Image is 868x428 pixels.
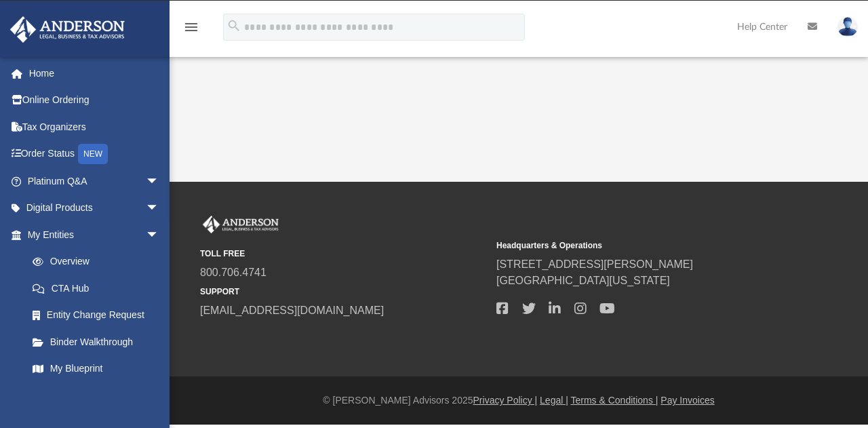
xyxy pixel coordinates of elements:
[200,216,281,233] img: Anderson Advisors Platinum Portal
[226,18,241,33] i: search
[837,17,858,37] img: User Pic
[6,16,129,43] img: Anderson Advisors Platinum Portal
[9,195,180,222] a: Digital Productsarrow_drop_down
[146,168,173,195] span: arrow_drop_down
[496,275,670,286] a: [GEOGRAPHIC_DATA][US_STATE]
[496,258,693,270] a: [STREET_ADDRESS][PERSON_NAME]
[473,395,538,406] a: Privacy Policy |
[496,239,783,252] small: Headquarters & Operations
[183,26,199,35] a: menu
[540,395,568,406] a: Legal |
[183,19,199,35] i: menu
[19,248,180,275] a: Overview
[660,395,714,406] a: Pay Invoices
[200,305,384,316] a: [EMAIL_ADDRESS][DOMAIN_NAME]
[78,144,108,164] div: NEW
[19,355,173,383] a: My Blueprint
[19,302,180,329] a: Entity Change Request
[200,248,487,260] small: TOLL FREE
[19,275,180,302] a: CTA Hub
[9,60,180,87] a: Home
[9,168,180,195] a: Platinum Q&Aarrow_drop_down
[146,221,173,249] span: arrow_drop_down
[571,395,658,406] a: Terms & Conditions |
[9,87,180,114] a: Online Ordering
[9,113,180,140] a: Tax Organizers
[200,267,267,278] a: 800.706.4741
[9,140,180,168] a: Order StatusNEW
[200,286,487,298] small: SUPPORT
[19,382,180,409] a: Tax Due Dates
[170,393,868,408] div: © [PERSON_NAME] Advisors 2025
[9,221,180,248] a: My Entitiesarrow_drop_down
[19,328,180,355] a: Binder Walkthrough
[146,195,173,222] span: arrow_drop_down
